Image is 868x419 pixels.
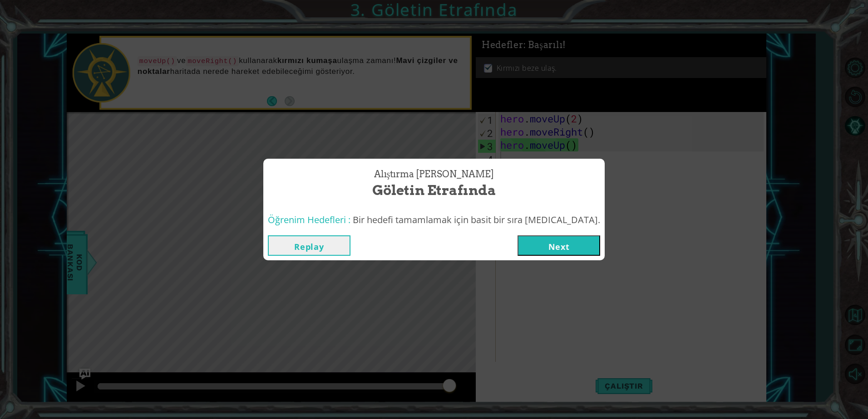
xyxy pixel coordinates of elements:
button: Replay [268,235,350,256]
button: Next [518,235,600,256]
span: Alıştırma [PERSON_NAME] [374,168,494,181]
span: Öğrenim Hedefleri : [268,214,350,226]
span: Göletin Etrafında [372,180,496,200]
span: Bir hedefi tamamlamak için basit bir sıra [MEDICAL_DATA]. [353,214,600,226]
